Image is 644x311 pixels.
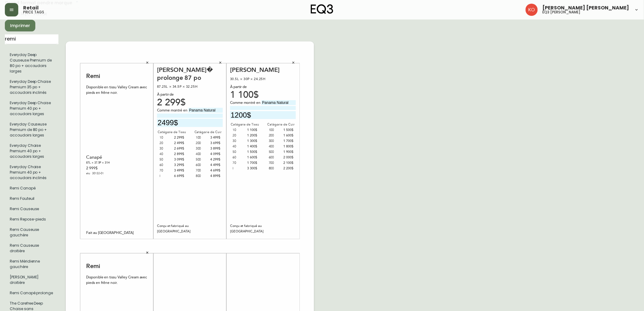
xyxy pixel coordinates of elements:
div: À partir de [157,92,223,97]
div: 30 [233,138,245,144]
span: Imprimer [10,22,30,30]
span: Comme montré en [157,108,188,113]
div: 500 [196,157,208,162]
div: 2 699$ [172,146,184,151]
div: 3 299$ [172,162,184,168]
li: Remi Canapé [5,183,58,193]
input: Prix sans le $ [157,119,223,127]
div: 1 500$ [281,127,293,133]
div: I [233,166,245,171]
div: 50 [159,157,172,162]
div: 300 [196,146,208,151]
input: Recherche [5,34,58,44]
div: Catégorie de Cuir [266,122,296,127]
div: 200 [269,133,281,138]
div: 4 899$ [208,173,220,179]
h5: price tags [23,10,44,14]
div: 100 [196,135,208,140]
div: 400 [196,151,208,157]
div: 1 900$ [281,149,293,155]
div: 2 299$ [157,100,223,105]
div: 300 [269,138,281,144]
div: 2 999$ [86,166,98,171]
div: 3 499$ [208,135,220,140]
div: 40 [233,144,245,149]
div: 700 [269,160,281,166]
div: 3 300$ [245,166,257,171]
div: 100 [269,127,281,133]
div: 40 [159,151,172,157]
div: 3 099$ [172,157,184,162]
div: Remi [86,262,148,270]
div: 2 200$ [281,166,293,171]
div: Disponible en tissu Valley Cream avec pieds en frêne noir. [86,85,148,96]
div: Conçu et fabriqué au [GEOGRAPHIC_DATA] [157,223,223,234]
div: 1 600$ [245,155,257,160]
span: Retail [23,5,39,10]
div: 3 499$ [172,168,184,173]
li: Grand format pendre marque [5,288,58,298]
div: 2 299$ [172,135,184,140]
span: [PERSON_NAME] [PERSON_NAME] [543,5,629,10]
div: 200 [196,140,208,146]
div: 1 100$ [245,127,257,133]
div: 800 [269,166,281,171]
div: 600 [269,155,281,160]
div: 1 700$ [281,138,293,144]
div: 10 [233,127,245,133]
div: I [159,173,172,179]
h5: eq3 [PERSON_NAME] [543,10,581,14]
div: 60 [233,155,245,160]
div: 30.5L × 30P × 24.25H [230,76,296,82]
li: Grand format pendre marque [5,224,58,240]
div: 1 800$ [281,144,293,149]
div: 2 100$ [281,160,293,166]
div: Canapé [86,155,110,160]
div: sku [86,171,90,176]
div: 20 [159,140,172,146]
div: 1 500$ [245,149,257,155]
div: 50 [233,149,245,155]
button: Imprimer [5,20,35,31]
div: 4 299$ [208,157,220,162]
div: 2 899$ [172,151,184,157]
div: Catégorie de Tissu [157,129,187,135]
li: Remi Causeuse [5,204,58,214]
li: Grand format pendre marque [5,272,58,288]
div: 500 [269,149,281,155]
div: 6 699$ [172,173,184,179]
div: Fait au [GEOGRAPHIC_DATA] [86,230,148,236]
div: 70 [159,168,172,173]
div: Conçu et fabriqué au [GEOGRAPHIC_DATA] [230,223,296,234]
li: Grand format pendre marque [5,214,58,224]
div: 60 [159,162,172,168]
input: Tissu/cuir et pattes [261,100,296,105]
div: 700 [196,168,208,173]
div: 1 700$ [245,160,257,166]
div: 10 [159,135,172,140]
div: 4 499$ [208,162,220,168]
img: 9beb5e5239b23ed26e0d832b1b8f6f2a [526,4,538,16]
img: logo [311,4,333,14]
li: Grand format pendre marque [5,256,58,272]
div: 70 [233,160,245,166]
div: [PERSON_NAME]� prolonge 87 po [157,66,223,82]
div: 20 [233,133,245,138]
div: Catégorie de Cuir [193,129,223,135]
div: Disponible en tissu Valley Cream avec pieds en frêne noir. [86,275,148,286]
li: Everyday Chaise Premium 40 po + accoudoirs larges [5,140,58,162]
li: Everyday Causeuse Premium de 80 po + accoudoirs larges [5,119,58,140]
li: Everyday Deep Chaise Premium 40 po + accoudoirs larges [5,98,58,119]
div: [PERSON_NAME] [230,66,296,74]
input: Tissu/cuir et pattes [188,108,223,113]
span: Comme montré en [230,100,261,106]
div: 1 100$ [230,92,296,98]
div: 3 699$ [208,140,220,146]
input: Prix sans le $ [230,111,296,119]
div: 600 [196,162,208,168]
li: Everyday Chaise Premium 40 po + accoudoirs inclinés [5,162,58,183]
div: 30 [159,146,172,151]
div: 1 400$ [245,144,257,149]
li: Grand format pendre marque [5,76,58,98]
div: 30132-01 [90,171,104,176]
